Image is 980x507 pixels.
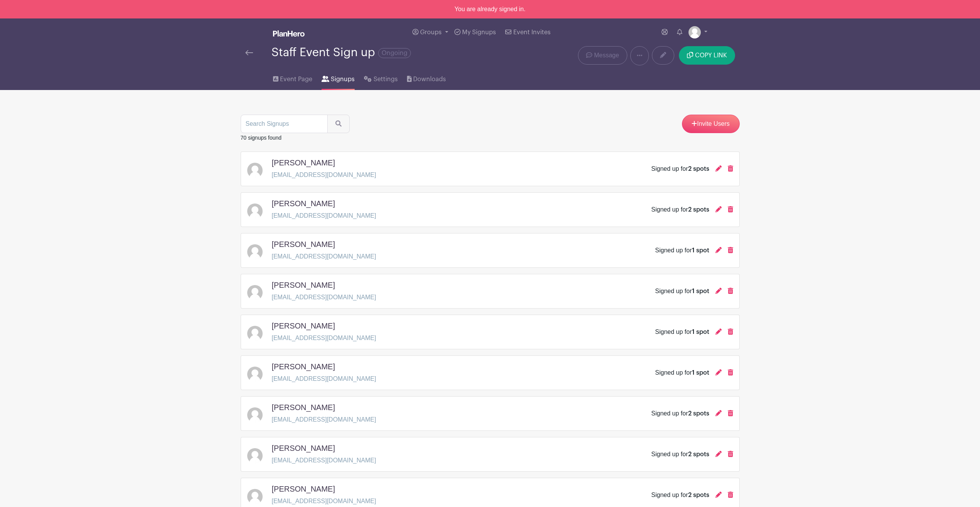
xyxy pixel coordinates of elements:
[272,484,335,494] h5: [PERSON_NAME]
[272,321,335,330] h5: [PERSON_NAME]
[247,244,263,260] img: default-ce2991bfa6775e67f084385cd625a349d9dcbb7a52a09fb2fda1e96e2d18dcdb.png
[272,158,335,167] h5: [PERSON_NAME]
[679,46,735,65] button: COPY LINK
[272,211,376,220] p: [EMAIL_ADDRESS][DOMAIN_NAME]
[695,52,727,58] span: COPY LINK
[322,65,355,90] a: Signups
[272,415,376,424] p: [EMAIL_ADDRESS][DOMAIN_NAME]
[247,203,263,219] img: default-ce2991bfa6775e67f084385cd625a349d9dcbb7a52a09fb2fda1e96e2d18dcdb.png
[378,48,411,58] span: Ongoing
[688,451,709,457] span: 2 spots
[247,367,263,382] img: default-ce2991bfa6775e67f084385cd625a349d9dcbb7a52a09fb2fda1e96e2d18dcdb.png
[407,65,446,90] a: Downloads
[272,280,335,290] h5: [PERSON_NAME]
[273,65,312,90] a: Event Page
[374,75,398,84] span: Settings
[651,450,709,459] div: Signed up for
[272,252,376,261] p: [EMAIL_ADDRESS][DOMAIN_NAME]
[502,18,553,46] a: Event Invites
[280,75,312,84] span: Event Page
[655,287,709,296] div: Signed up for
[241,115,328,133] input: Search Signups
[651,490,709,500] div: Signed up for
[272,403,335,412] h5: [PERSON_NAME]
[245,50,253,55] img: back-arrow-29a5d9b10d5bd6ae65dc969a981735edf675c4d7a1fe02e03b50dbd4ba3cdb55.svg
[692,247,709,253] span: 1 spot
[692,288,709,294] span: 1 spot
[413,75,446,84] span: Downloads
[655,246,709,255] div: Signed up for
[272,199,335,208] h5: [PERSON_NAME]
[272,362,335,371] h5: [PERSON_NAME]
[513,29,551,35] span: Event Invites
[655,327,709,337] div: Signed up for
[247,285,263,300] img: default-ce2991bfa6775e67f084385cd625a349d9dcbb7a52a09fb2fda1e96e2d18dcdb.png
[651,409,709,418] div: Signed up for
[271,46,411,59] div: Staff Event Sign up
[241,135,282,141] small: 70 signups found
[247,163,263,178] img: default-ce2991bfa6775e67f084385cd625a349d9dcbb7a52a09fb2fda1e96e2d18dcdb.png
[272,293,376,302] p: [EMAIL_ADDRESS][DOMAIN_NAME]
[688,207,709,213] span: 2 spots
[273,30,305,37] img: logo_white-6c42ec7e38ccf1d336a20a19083b03d10ae64f83f12c07503d8b9e83406b4c7d.svg
[688,492,709,498] span: 2 spots
[451,18,499,46] a: My Signups
[272,497,376,506] p: [EMAIL_ADDRESS][DOMAIN_NAME]
[364,65,397,90] a: Settings
[247,489,263,504] img: default-ce2991bfa6775e67f084385cd625a349d9dcbb7a52a09fb2fda1e96e2d18dcdb.png
[247,407,263,423] img: default-ce2991bfa6775e67f084385cd625a349d9dcbb7a52a09fb2fda1e96e2d18dcdb.png
[272,240,335,249] h5: [PERSON_NAME]
[420,29,442,35] span: Groups
[409,18,451,46] a: Groups
[272,374,376,384] p: [EMAIL_ADDRESS][DOMAIN_NAME]
[247,448,263,464] img: default-ce2991bfa6775e67f084385cd625a349d9dcbb7a52a09fb2fda1e96e2d18dcdb.png
[594,51,619,60] span: Message
[655,368,709,377] div: Signed up for
[272,170,376,180] p: [EMAIL_ADDRESS][DOMAIN_NAME]
[688,410,709,417] span: 2 spots
[682,115,740,133] a: Invite Users
[692,329,709,335] span: 1 spot
[578,46,627,65] a: Message
[272,456,376,465] p: [EMAIL_ADDRESS][DOMAIN_NAME]
[688,166,709,172] span: 2 spots
[462,29,496,35] span: My Signups
[689,26,701,38] img: default-ce2991bfa6775e67f084385cd625a349d9dcbb7a52a09fb2fda1e96e2d18dcdb.png
[247,326,263,341] img: default-ce2991bfa6775e67f084385cd625a349d9dcbb7a52a09fb2fda1e96e2d18dcdb.png
[272,334,376,343] p: [EMAIL_ADDRESS][DOMAIN_NAME]
[272,444,335,453] h5: [PERSON_NAME]
[651,205,709,214] div: Signed up for
[651,164,709,173] div: Signed up for
[692,370,709,376] span: 1 spot
[331,75,355,84] span: Signups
